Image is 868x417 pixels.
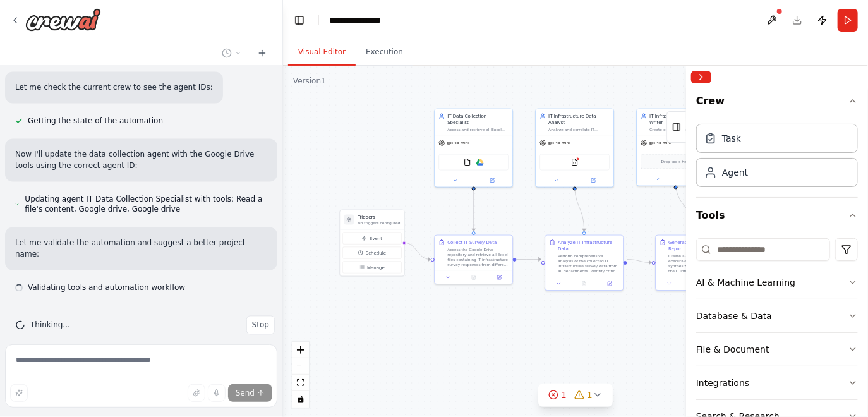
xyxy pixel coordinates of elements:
g: Edge from 2d06ebc3-5d21-4b13-aa87-0ade40b94220 to b368389b-ab2e-4185-a2ef-9e6bedda68a8 [572,184,588,231]
div: File & Document [696,343,769,356]
span: gpt-4o-mini [548,140,570,145]
span: Drop tools here [661,159,690,165]
button: fit view [292,375,309,391]
button: Open in side panel [677,176,713,183]
div: Version 1 [293,76,326,86]
div: Access and retrieve all Excel files from the Google Drive repository containing IT infrastructure... [447,127,509,132]
button: Toggle Sidebar [681,66,691,417]
span: Updating agent IT Data Collection Specialist with tools: Read a file's content, Google drive, Goo... [25,195,267,215]
h3: Triggers [358,214,400,221]
div: IT Data Collection SpecialistAccess and retrieve all Excel files from the Google Drive repository... [434,109,513,188]
button: Open in side panel [599,280,620,287]
button: Switch to previous chat [217,45,247,61]
button: Collapse right sidebar [691,71,711,83]
button: No output available [461,274,487,281]
div: AI & Machine Learning [696,276,795,289]
div: IT Infrastructure Data AnalystAnalyze and correlate IT infrastructure survey data from multiple d... [535,109,614,188]
button: Click to speak your automation idea [208,384,226,402]
p: Now I'll update the data collection agent with the Google Drive tools using the correct agent ID: [15,149,267,172]
div: IT Infrastructure Data Analyst [548,113,610,126]
div: TriggersNo triggers configuredEventScheduleManage [339,210,404,277]
div: Database & Data [696,310,772,322]
div: Collect IT Survey DataAccess the Google Drive repository and retrieve all Excel files containing ... [434,235,513,285]
button: Execution [356,39,413,66]
button: zoom in [292,342,309,358]
div: IT Infrastructure Report WriterCreate comprehensive, executive-level reports that present IT infr... [636,109,715,186]
img: FileReadTool [464,159,471,166]
button: Improve this prompt [10,384,28,402]
button: Open in side panel [576,177,612,184]
button: Database & Data [696,299,858,332]
div: Integrations [696,377,749,389]
button: Visual Editor [288,39,356,66]
div: Create comprehensive, executive-level reports that present IT infrastructure insights, critical s... [649,127,711,132]
div: Analyze IT Infrastructure DataPerform comprehensive analysis of the collected IT infrastructure s... [545,235,624,291]
div: Agent [722,166,748,179]
span: gpt-4o-mini [649,140,671,145]
button: Integrations [696,366,858,399]
button: Tools [696,198,858,233]
g: Edge from b368389b-ab2e-4185-a2ef-9e6bedda68a8 to b0273073-6326-4bec-998e-8040d5cfd4b3 [627,257,652,266]
g: Edge from triggers to b71e5c42-089a-40a1-b01e-f81d03a26c79 [404,239,431,263]
div: Generate IT Infrastructure ReportCreate a comprehensive executive report that synthesizes all fin... [655,235,734,291]
button: Hide left sidebar [291,11,308,29]
div: IT Infrastructure Report Writer [649,113,711,126]
button: Schedule [342,247,401,259]
button: Open in side panel [488,274,510,281]
div: Access the Google Drive repository and retrieve all Excel files containing IT infrastructure surv... [447,247,509,267]
div: Analyze IT Infrastructure Data [558,239,619,252]
div: Collect IT Survey Data [447,239,497,246]
img: Logo [25,8,101,31]
div: React Flow controls [292,342,309,408]
div: Task [722,132,741,145]
p: Let me check the current crew to see the agent IDs: [15,82,213,94]
g: Edge from 333788e6-d93d-4046-9e24-1c9d665a3d1c to b71e5c42-089a-40a1-b01e-f81d03a26c79 [471,184,477,231]
button: AI & Machine Learning [696,266,858,299]
img: Google drive [476,159,484,166]
button: Send [228,384,272,402]
button: Open in side panel [474,177,510,184]
p: No triggers configured [358,221,400,226]
div: Create a comprehensive executive report that synthesizes all findings from the IT infrastructure ... [668,253,730,274]
span: Stop [252,320,269,330]
span: Thinking... [30,320,70,330]
span: Validating tools and automation workflow [28,283,185,293]
span: Schedule [366,250,386,256]
button: Event [342,233,401,245]
span: 1 [587,389,593,401]
g: Edge from b71e5c42-089a-40a1-b01e-f81d03a26c79 to b368389b-ab2e-4185-a2ef-9e6bedda68a8 [517,257,541,263]
p: Let me validate the automation and suggest a better project name: [15,238,267,260]
span: Getting the state of the automation [28,116,163,126]
span: Event [370,235,382,241]
span: Manage [367,264,385,270]
div: Analyze and correlate IT infrastructure survey data from multiple departments to identify critica... [548,127,610,132]
span: 1 [561,389,567,401]
nav: breadcrumb [329,14,390,27]
button: Upload files [188,384,205,402]
div: Perform comprehensive analysis of the collected IT infrastructure survey data from all department... [558,253,619,274]
div: Generate IT Infrastructure Report [668,239,730,252]
button: No output available [571,280,598,287]
button: Start a new chat [252,45,272,61]
button: Manage [342,262,401,274]
button: File & Document [696,333,858,366]
span: Send [236,388,255,398]
button: Stop [246,316,275,335]
img: CSVSearchTool [571,159,579,166]
div: Crew [696,119,858,197]
button: Crew [696,88,858,119]
button: toggle interactivity [292,391,309,408]
span: gpt-4o-mini [447,140,469,145]
div: IT Data Collection Specialist [447,113,509,126]
button: 11 [538,384,613,407]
